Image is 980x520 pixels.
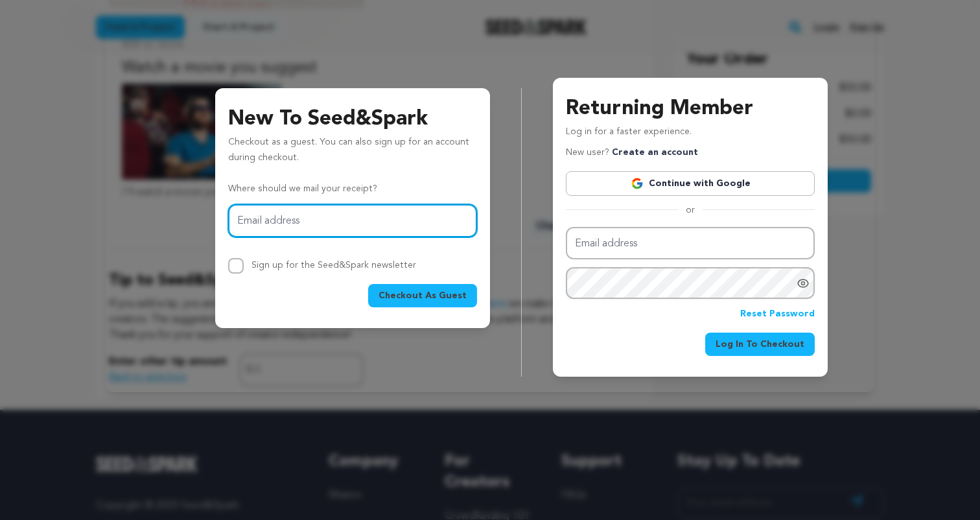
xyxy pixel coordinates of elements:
[228,204,477,237] input: Email address
[228,104,477,135] h3: New To Seed&Spark
[566,93,815,124] h3: Returning Member
[566,227,815,260] input: Email address
[612,148,698,157] a: Create an account
[705,333,815,356] button: Log In To Checkout
[368,284,477,307] button: Checkout As Guest
[566,171,815,196] a: Continue with Google
[566,145,698,161] p: New user?
[379,289,467,302] span: Checkout As Guest
[716,338,804,351] span: Log In To Checkout
[797,277,810,290] a: Show password as plain text. Warning: this will display your password on the screen.
[228,182,477,197] p: Where should we mail your receipt?
[566,124,815,145] p: Log in for a faster experience.
[228,135,477,171] p: Checkout as a guest. You can also sign up for an account during checkout.
[631,177,644,190] img: Google logo
[251,261,416,270] label: Sign up for the Seed&Spark newsletter
[678,204,703,217] span: or
[740,307,815,322] a: Reset Password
